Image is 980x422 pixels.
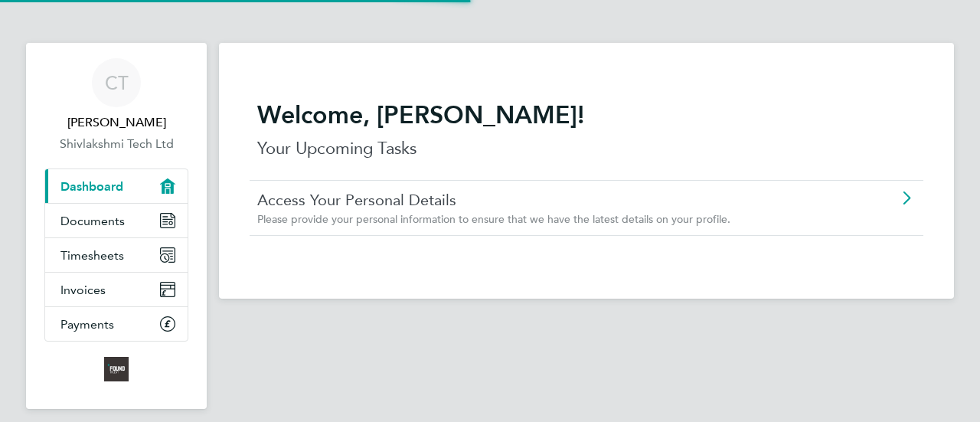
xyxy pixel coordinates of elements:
[60,179,123,194] span: Dashboard
[257,136,916,161] p: Your Upcoming Tasks
[257,212,730,226] span: Please provide your personal information to ensure that we have the latest details on your profile.
[45,273,188,306] a: Invoices
[60,317,114,332] span: Payments
[257,100,916,130] h2: Welcome, [PERSON_NAME]!
[60,214,125,228] span: Documents
[26,43,207,409] nav: Main navigation
[44,135,188,153] a: Shivlakshmi Tech Ltd
[45,169,188,203] a: Dashboard
[257,190,829,210] a: Access Your Personal Details
[60,283,106,297] span: Invoices
[44,58,188,132] a: CT[PERSON_NAME]
[45,307,188,341] a: Payments
[105,73,129,93] span: CT
[44,357,188,381] a: Go to home page
[104,357,129,381] img: foundtalent-logo-retina.png
[60,248,124,263] span: Timesheets
[44,113,188,132] span: Charan Thotakura
[45,204,188,237] a: Documents
[45,238,188,272] a: Timesheets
